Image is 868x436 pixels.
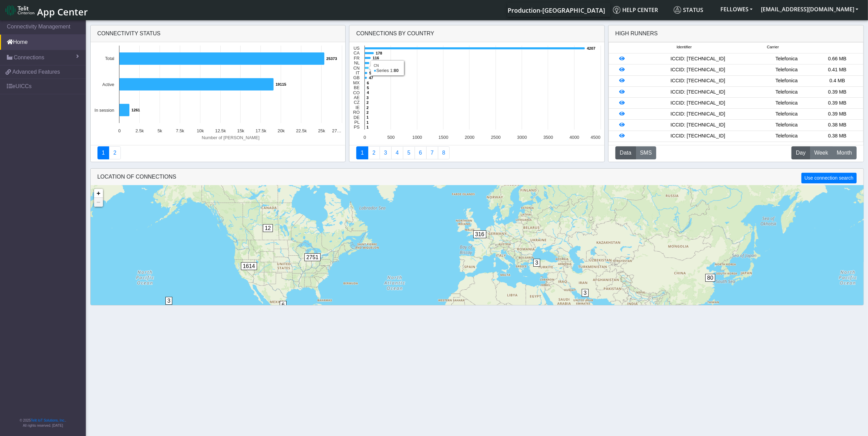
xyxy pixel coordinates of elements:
text: CN [354,65,360,71]
text: In session [94,108,114,113]
text: CZ [354,100,360,105]
div: LOCATION OF CONNECTIONS [91,169,864,185]
text: 2 [367,106,369,110]
div: 0.66 MB [812,55,863,63]
button: Use connection search [801,173,856,183]
text: MX [353,80,360,85]
span: 3 [582,289,589,297]
span: Help center [613,6,658,14]
text: 7.5k [176,128,184,133]
text: 94 [371,61,376,65]
div: Telefonica [761,110,812,118]
text: IE [356,105,360,110]
button: FELLOWES [716,3,757,15]
a: Help center [610,3,671,17]
text: DE [354,115,360,120]
text: 1000 [413,135,422,140]
text: Total [105,56,114,61]
span: 6 [280,301,287,309]
img: status.svg [674,6,681,14]
span: Day [796,149,806,157]
text: 4000 [570,135,579,140]
button: Data [615,146,636,159]
div: Telefonica [761,66,812,74]
span: Production-[GEOGRAPHIC_DATA] [508,6,605,14]
a: Status [671,3,716,17]
span: Connections [14,53,44,62]
a: Deployment status [109,146,121,159]
a: Usage by Carrier [403,146,415,159]
span: 316 [473,230,487,238]
div: 0.39 MB [812,99,863,107]
div: ICCID: [TECHNICAL_ID] [635,77,761,85]
text: 5 [367,86,369,90]
div: 3 [582,289,589,310]
span: 3 [165,297,173,305]
text: 1 [367,120,369,124]
text: PL [355,120,360,125]
text: 19115 [276,82,286,86]
text: 1261 [131,108,140,112]
nav: Summary paging [97,146,339,159]
a: Not Connected for 30 days [438,146,450,159]
text: NL [354,60,360,65]
text: PS [354,124,360,130]
span: Carrier [767,44,779,50]
button: Week [810,146,833,159]
div: Telefonica [761,77,812,85]
div: 0.4 MB [812,77,863,85]
div: Connectivity status [91,25,346,42]
a: Zero Session [426,146,438,159]
text: AE [354,95,360,100]
text: 2500 [491,135,501,140]
text: CO [353,90,360,95]
text: FR [354,56,360,61]
a: Zoom in [94,189,103,198]
text: 4207 [587,46,595,50]
text: 6 [367,81,369,85]
text: 80 [371,66,375,70]
a: Zoom out [94,198,103,207]
text: 2 [367,110,369,114]
a: Connectivity status [97,146,109,159]
text: 1 [367,115,369,119]
div: ICCID: [TECHNICAL_ID] [635,121,761,129]
div: Connections By Country [349,25,604,42]
a: Your current platform instance [507,3,605,17]
span: Identifier [676,44,692,50]
text: CA [354,50,360,56]
button: Day [791,146,810,159]
button: [EMAIL_ADDRESS][DOMAIN_NAME] [757,3,863,15]
span: 80 [705,274,716,282]
text: 3000 [517,135,527,140]
div: ICCID: [TECHNICAL_ID] [635,55,761,63]
div: 0.38 MB [812,132,863,140]
a: Telit IoT Solutions, Inc. [31,419,65,422]
a: App Center [5,3,87,17]
text: 2.5k [135,128,144,133]
text: 0 [364,135,366,140]
div: 0.41 MB [812,66,863,74]
text: 0 [118,128,120,133]
text: Active [102,82,114,87]
text: 3 [367,96,369,100]
text: 178 [376,51,382,55]
text: 22.5k [296,128,307,133]
div: ICCID: [TECHNICAL_ID] [635,88,761,96]
text: 1 [367,125,369,129]
text: Number of [PERSON_NAME] [201,135,259,140]
a: Carrier [368,146,380,159]
text: US [354,46,360,51]
text: 4500 [591,135,600,140]
text: GB [354,75,360,80]
text: 20k [277,128,285,133]
span: Status [674,6,703,14]
text: 1500 [439,135,448,140]
div: High Runners [615,29,658,38]
div: 0.39 MB [812,88,863,96]
img: logo-telit-cinterion-gw-new.png [5,5,34,16]
div: Telefonica [761,88,812,96]
span: App Center [37,5,88,18]
text: 4 [367,90,369,95]
text: 27… [332,128,341,133]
